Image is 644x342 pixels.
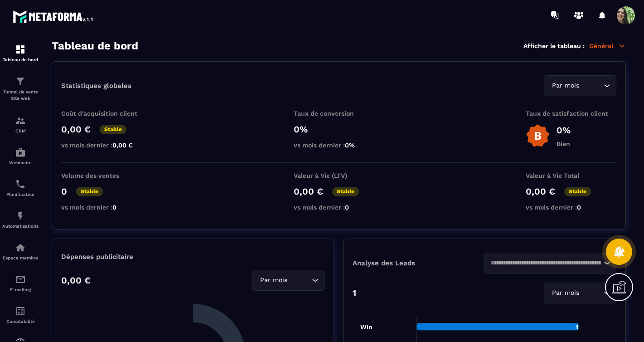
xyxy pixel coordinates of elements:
p: Stable [332,187,359,196]
p: 0 [61,186,67,197]
p: 0,00 € [61,275,91,286]
p: Statistiques globales [61,82,131,90]
img: formation [15,44,26,55]
input: Search for option [581,288,601,298]
p: Comptabilité [2,319,39,324]
p: Tableau de bord [2,57,39,62]
span: 0 [345,204,349,211]
p: 1 [353,288,356,298]
input: Search for option [490,258,601,268]
input: Search for option [289,275,310,285]
p: vs mois dernier : [526,204,616,211]
a: emailemailE-mailing [2,267,39,299]
p: 0,00 € [526,186,555,197]
img: scheduler [15,179,26,190]
span: Par mois [550,288,581,298]
img: formation [15,76,26,87]
a: automationsautomationsWebinaire [2,140,39,172]
span: 0% [345,142,355,149]
p: vs mois dernier : [61,204,152,211]
p: Planificateur [2,192,39,197]
span: 0,00 € [112,142,133,149]
p: Valeur à Vie Total [526,172,616,179]
a: accountantaccountantComptabilité [2,299,39,331]
p: Taux de satisfaction client [526,110,616,117]
p: Analyse des Leads [353,259,484,267]
a: schedulerschedulerPlanificateur [2,172,39,204]
img: automations [15,242,26,253]
p: 0,00 € [294,186,323,197]
span: 0 [577,204,581,211]
span: Par mois [550,81,581,91]
p: vs mois dernier : [294,142,384,149]
p: E-mailing [2,287,39,292]
div: Search for option [544,75,616,96]
a: automationsautomationsAutomatisations [2,204,39,235]
p: Automatisations [2,224,39,229]
p: Espace membre [2,255,39,260]
img: automations [15,147,26,158]
p: vs mois dernier : [294,204,384,211]
p: 0% [294,124,384,135]
img: accountant [15,306,26,317]
img: automations [15,210,26,221]
span: Par mois [258,275,289,285]
img: logo [13,8,94,24]
img: email [15,274,26,285]
p: Tunnel de vente Site web [2,89,39,102]
a: automationsautomationsEspace membre [2,235,39,267]
p: Afficher le tableau : [523,42,585,49]
img: formation [15,115,26,126]
p: Général [589,42,626,50]
input: Search for option [581,81,601,91]
p: Coût d'acquisition client [61,110,152,117]
p: Volume des ventes [61,172,152,179]
a: formationformationCRM [2,108,39,140]
p: 0,00 € [61,124,91,135]
span: 0 [112,204,116,211]
tspan: Win [360,323,373,331]
div: Search for option [544,283,616,303]
p: Bien [557,140,571,147]
p: CRM [2,128,39,133]
p: Webinaire [2,160,39,165]
p: Stable [564,187,591,196]
p: Dépenses publicitaire [61,253,324,261]
p: Valeur à Vie (LTV) [294,172,384,179]
h3: Tableau de bord [52,39,138,52]
p: Stable [76,187,103,196]
div: Search for option [484,253,616,274]
a: formationformationTunnel de vente Site web [2,69,39,108]
a: formationformationTableau de bord [2,37,39,69]
div: Search for option [252,270,324,291]
p: vs mois dernier : [61,142,152,149]
p: Taux de conversion [294,110,384,117]
p: Stable [100,125,126,134]
p: 0% [557,125,571,136]
img: b-badge-o.b3b20ee6.svg [526,124,550,148]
